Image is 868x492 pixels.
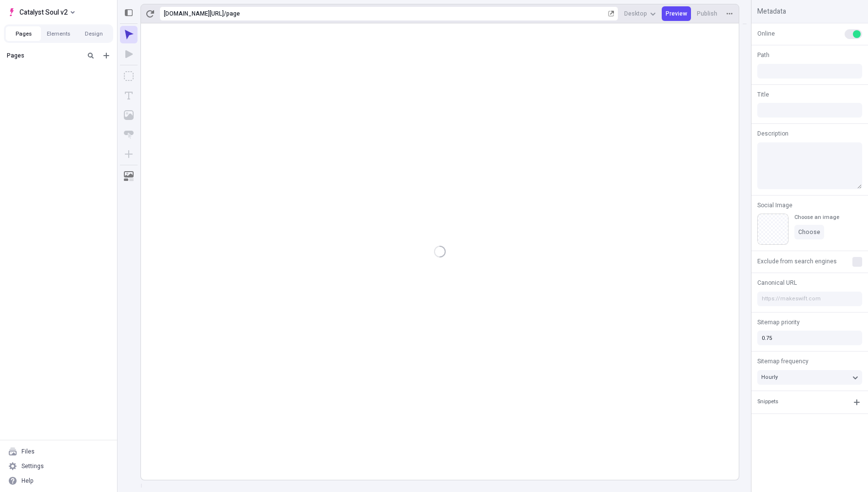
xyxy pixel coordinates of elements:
[757,51,769,59] span: Path
[693,6,721,21] button: Publish
[662,6,691,21] button: Preview
[100,50,112,61] button: Add new
[620,6,660,21] button: Desktop
[120,126,138,143] button: Button
[757,370,862,385] button: Hourly
[798,228,820,236] span: Choose
[164,10,224,18] div: [URL][DOMAIN_NAME]
[757,357,809,366] span: Sitemap frequency
[76,26,111,41] button: Design
[757,201,792,210] span: Social Image
[794,225,824,239] button: Choose
[120,87,138,104] button: Text
[757,318,800,327] span: Sitemap priority
[757,29,775,38] span: Online
[757,398,778,406] div: Snippets
[7,52,81,59] div: Pages
[4,5,79,20] button: Select site
[21,462,44,470] div: Settings
[624,10,647,18] span: Desktop
[226,10,606,18] div: page
[757,129,789,138] span: Description
[757,292,862,306] input: https://makeswift.com
[757,90,769,99] span: Title
[761,373,778,381] span: Hourly
[794,214,839,221] div: Choose an image
[697,10,717,18] span: Publish
[120,67,138,85] button: Box
[666,10,687,18] span: Preview
[120,106,138,124] button: Image
[757,278,797,287] span: Canonical URL
[224,10,226,18] div: /
[6,26,41,41] button: Pages
[21,477,34,485] div: Help
[41,26,76,41] button: Elements
[21,448,35,455] div: Files
[20,6,68,18] span: Catalyst Soul v2
[757,257,837,266] span: Exclude from search engines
